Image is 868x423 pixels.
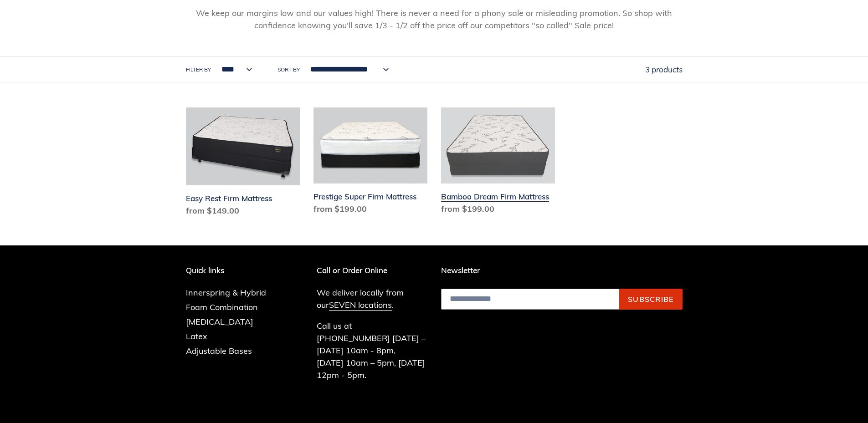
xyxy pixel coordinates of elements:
a: Easy Rest Firm Mattress [186,107,300,220]
a: Bamboo Dream Firm Mattress [441,107,555,219]
p: Newsletter [441,266,683,275]
a: Foam Combination [186,302,258,312]
p: Call us at [PHONE_NUMBER] [DATE] – [DATE] 10am - 8pm, [DATE] 10am – 5pm, [DATE] 12pm - 5pm. [317,320,427,381]
a: [MEDICAL_DATA] [186,316,253,327]
button: Subscribe [619,289,683,310]
p: Quick links [186,266,280,275]
span: We keep our margins low and our values high! There is never a need for a phony sale or misleading... [196,8,672,31]
label: Filter by [186,66,211,74]
a: Innerspring & Hybrid [186,287,266,298]
span: 3 products [645,65,683,74]
a: Latex [186,331,207,341]
span: Subscribe [628,295,674,304]
input: Email address [441,289,619,310]
p: Call or Order Online [317,266,427,275]
a: Adjustable Bases [186,346,252,356]
a: SEVEN locations [329,300,392,311]
label: Sort by [277,66,300,74]
p: We deliver locally from our . [317,286,427,311]
a: Prestige Super Firm Mattress [313,107,427,219]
